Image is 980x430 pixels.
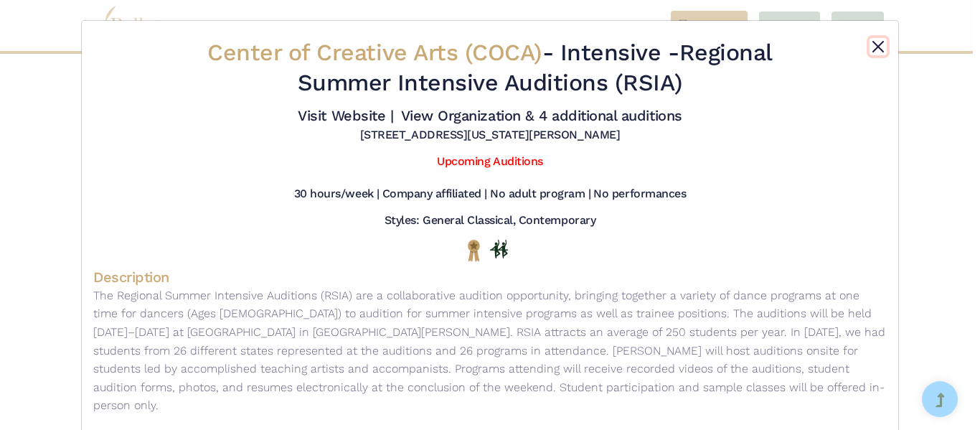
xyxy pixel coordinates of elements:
p: The Regional Summer Intensive Auditions (RSIA) are a collaborative audition opportunity, bringing... [93,286,887,415]
h5: [STREET_ADDRESS][US_STATE][PERSON_NAME] [360,128,620,143]
a: Visit Website | [298,107,393,124]
span: Intensive - [560,39,679,66]
img: In Person [490,240,508,258]
h5: 30 hours/week | [294,187,380,202]
h5: No adult program | [490,187,590,202]
img: National [465,239,483,261]
h5: Company affiliated | [382,187,487,202]
button: Close [870,38,887,55]
span: Center of Creative Arts (COCA) [207,39,542,66]
a: Upcoming Auditions [437,154,542,168]
h2: - Regional Summer Intensive Auditions (RSIA) [159,38,821,98]
h4: Description [93,268,887,286]
h5: Styles: General Classical, Contemporary [385,213,595,228]
h5: No performances [593,187,686,202]
a: View Organization & 4 additional auditions [401,107,682,124]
